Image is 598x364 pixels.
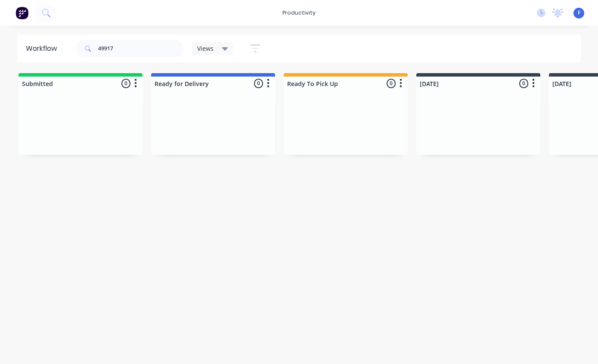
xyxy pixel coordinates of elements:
[278,6,320,19] div: productivity
[197,44,214,53] span: Views
[15,6,28,19] img: Factory
[578,9,580,17] span: F
[98,40,183,57] input: Search for orders...
[26,43,61,54] div: Workflow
